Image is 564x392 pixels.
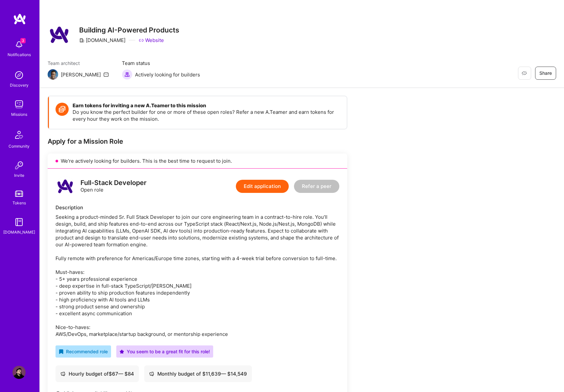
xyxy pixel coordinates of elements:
div: [DOMAIN_NAME] [3,229,35,236]
img: Company Logo [48,23,71,47]
div: [DOMAIN_NAME] [79,37,125,44]
button: Share [535,67,556,80]
img: guide book [12,216,26,229]
div: Invite [14,172,24,179]
div: Description [56,204,339,211]
div: Monthly budget of $ 11,639 — $ 14,549 [149,370,247,377]
img: logo [13,13,26,25]
img: discovery [12,69,26,82]
h4: Earn tokens for inviting a new A.Teamer to this mission [73,103,340,109]
img: Team Architect [48,69,58,80]
p: Do you know the perfect builder for one or more of these open roles? Refer a new A.Teamer and ear... [73,109,340,122]
div: Notifications [8,51,31,58]
img: logo [56,176,75,196]
img: tokens [15,191,23,197]
div: Discovery [10,82,29,89]
i: icon CompanyGray [79,38,84,43]
a: User Avatar [11,366,27,379]
span: Share [539,70,552,76]
span: 3 [20,38,26,43]
i: icon Cash [60,371,65,376]
span: Team status [122,60,200,67]
div: Open role [80,179,147,193]
button: Edit application [236,180,289,193]
div: Community [9,143,30,150]
div: Hourly budget of $ 67 — $ 84 [60,370,134,377]
img: Actively looking for builders [122,69,132,80]
i: icon EyeClosed [522,71,527,76]
i: icon Cash [149,371,154,376]
div: Seeking a product-minded Sr. Full Stack Developer to join our core engineering team in a contract... [56,214,339,338]
img: User Avatar [12,366,26,379]
a: Website [139,37,164,44]
img: teamwork [12,98,26,111]
i: icon RecommendedBadge [59,349,63,354]
div: Full-Stack Developer [80,179,147,186]
div: Apply for a Mission Role [48,137,347,146]
img: Token icon [56,103,69,116]
div: [PERSON_NAME] [61,71,101,78]
span: Team architect [48,60,109,67]
img: bell [12,38,26,51]
i: icon PurpleStar [120,349,124,354]
i: icon Mail [103,72,109,77]
button: Refer a peer [294,180,339,193]
span: Actively looking for builders [135,71,200,78]
div: You seem to be a great fit for this role! [120,348,210,355]
div: We’re actively looking for builders. This is the best time to request to join. [48,154,347,169]
div: Recommended role [59,348,108,355]
div: Tokens [12,199,26,206]
h3: Building AI-Powered Products [79,26,179,34]
img: Community [11,127,27,143]
div: Missions [11,111,27,118]
img: Invite [12,159,26,172]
